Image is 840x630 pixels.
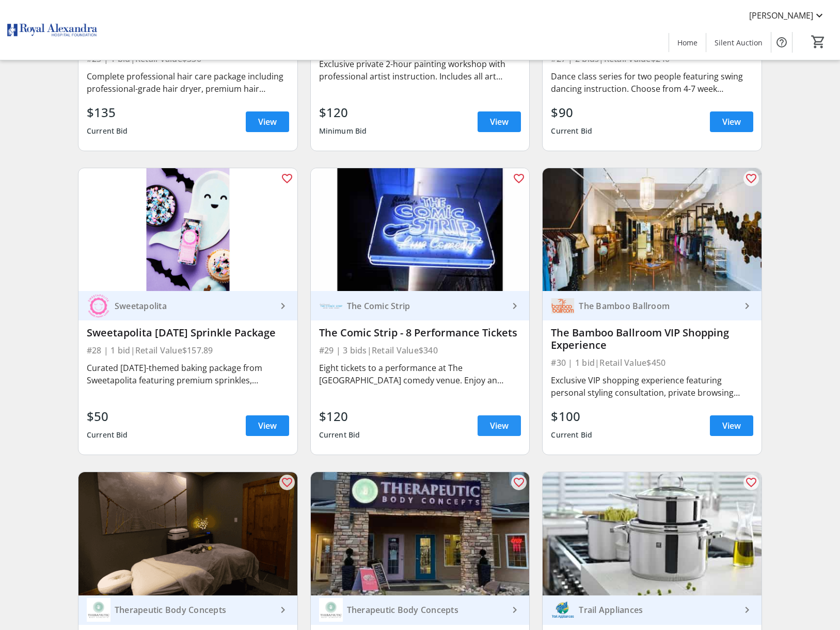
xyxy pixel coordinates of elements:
[490,419,509,432] span: View
[78,291,297,320] a: SweetapolitaSweetapolita
[551,598,575,622] img: Trail Appliances
[575,301,741,311] div: The Bamboo Ballroom
[706,33,771,52] a: Silent Auction
[258,116,277,128] span: View
[509,300,521,312] mat-icon: keyboard_arrow_right
[87,343,289,358] div: #28 | 1 bid | Retail Value $157.89
[509,604,521,616] mat-icon: keyboard_arrow_right
[745,476,757,489] mat-icon: favorite_outline
[741,300,753,312] mat-icon: keyboard_arrow_right
[319,58,521,83] div: Exclusive private 2-hour painting workshop with professional artist instruction. Includes all art...
[543,595,762,625] a: Trail AppliancesTrail Appliances
[319,103,367,122] div: $120
[87,103,128,122] div: $135
[319,362,521,386] div: Eight tickets to a performance at The [GEOGRAPHIC_DATA] comedy venue. Enjoy an evening of profess...
[277,604,289,616] mat-icon: keyboard_arrow_right
[741,7,834,24] button: [PERSON_NAME]
[87,122,128,140] div: Current Bid
[311,472,530,595] img: 60-Minute Therapeutic Massage #2
[710,415,753,436] a: View
[710,111,753,132] a: View
[246,415,289,436] a: View
[258,419,277,432] span: View
[551,103,592,122] div: $90
[677,37,698,48] span: Home
[809,33,828,51] button: Cart
[741,604,753,616] mat-icon: keyboard_arrow_right
[771,32,792,53] button: Help
[551,122,592,140] div: Current Bid
[87,362,289,386] div: Curated [DATE]-themed baking package from Sweetapolita featuring premium sprinkles, decorating su...
[575,605,741,615] div: Trail Appliances
[277,300,289,312] mat-icon: keyboard_arrow_right
[551,70,753,95] div: Dance class series for two people featuring swing dancing instruction. Choose from 4-7 week progr...
[6,4,98,56] img: Royal Alexandra Hospital Foundation's Logo
[87,426,128,444] div: Current Bid
[78,168,297,291] img: Sweetapolita Halloween Sprinkle Package
[87,598,110,622] img: Therapeutic Body Concepts
[78,472,297,595] img: 60-Minute Therapeutic Massage #1
[343,605,509,615] div: Therapeutic Body Concepts
[87,407,128,426] div: $50
[551,327,753,351] div: The Bamboo Ballroom VIP Shopping Experience
[319,122,367,140] div: Minimum Bid
[722,116,741,128] span: View
[478,415,521,436] a: View
[110,301,277,311] div: Sweetapolita
[749,9,813,22] span: [PERSON_NAME]
[551,356,753,370] div: #30 | 1 bid | Retail Value $450
[78,595,297,625] a: Therapeutic Body ConceptsTherapeutic Body Concepts
[715,37,763,48] span: Silent Auction
[319,598,343,622] img: Therapeutic Body Concepts
[543,472,762,595] img: 9-Piece Professional Cookware Set
[543,168,762,291] img: The Bamboo Ballroom VIP Shopping Experience
[281,172,293,185] mat-icon: favorite_outline
[478,111,521,132] a: View
[319,343,521,358] div: #29 | 3 bids | Retail Value $340
[722,419,741,432] span: View
[319,327,521,339] div: The Comic Strip - 8 Performance Tickets
[551,374,753,399] div: Exclusive VIP shopping experience featuring personal styling consultation, private browsing time,...
[543,291,762,320] a: The Bamboo BallroomThe Bamboo Ballroom
[281,476,293,489] mat-icon: favorite_outline
[343,301,509,311] div: The Comic Strip
[551,426,592,444] div: Current Bid
[311,291,530,320] a: The Comic StripThe Comic Strip
[490,116,509,128] span: View
[87,294,110,318] img: Sweetapolita
[311,595,530,625] a: Therapeutic Body ConceptsTherapeutic Body Concepts
[513,476,525,489] mat-icon: favorite_outline
[319,407,360,426] div: $120
[246,111,289,132] a: View
[551,294,575,318] img: The Bamboo Ballroom
[551,407,592,426] div: $100
[110,605,277,615] div: Therapeutic Body Concepts
[87,70,289,95] div: Complete professional hair care package including professional-grade hair dryer, premium hair pro...
[513,172,525,185] mat-icon: favorite_outline
[669,33,706,52] a: Home
[311,168,530,291] img: The Comic Strip - 8 Performance Tickets
[87,327,289,339] div: Sweetapolita [DATE] Sprinkle Package
[319,294,343,318] img: The Comic Strip
[319,426,360,444] div: Current Bid
[745,172,757,185] mat-icon: favorite_outline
